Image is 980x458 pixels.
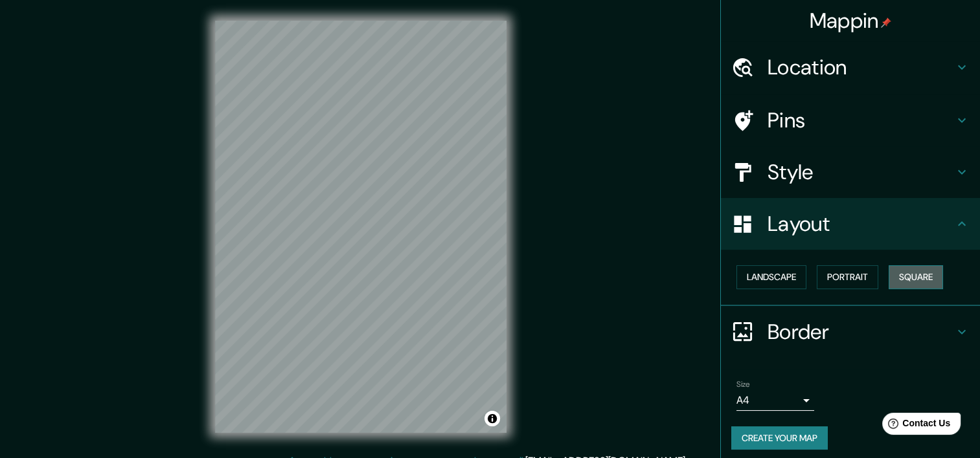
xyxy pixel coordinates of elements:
button: Create your map [731,426,828,450]
div: Layout [721,198,980,250]
button: Toggle attribution [484,411,500,426]
h4: Mappin [810,8,892,34]
h4: Location [768,54,954,80]
div: Pins [721,94,980,146]
div: Location [721,41,980,93]
div: Style [721,146,980,198]
div: Border [721,306,980,358]
button: Landscape [736,265,806,289]
canvas: Map [215,21,507,433]
h4: Border [768,319,954,345]
img: pin-icon.png [881,17,891,28]
button: Portrait [817,265,878,289]
button: Square [889,265,943,289]
h4: Style [768,159,954,185]
h4: Pins [768,107,954,133]
label: Size [736,378,750,389]
h4: Layout [768,211,954,237]
iframe: Help widget launcher [865,408,966,444]
div: A4 [736,390,814,411]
